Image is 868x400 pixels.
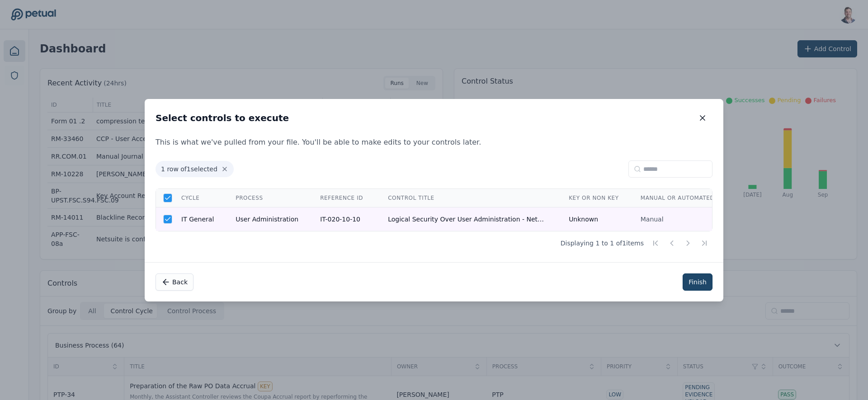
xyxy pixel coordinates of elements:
th: Reference ID [309,189,377,207]
button: Previous [664,235,680,251]
th: Key or Non Key [558,189,630,207]
button: First [647,235,664,251]
td: IT-020-10-10 [309,207,377,231]
button: Finish [683,273,712,291]
td: User Administration [225,207,309,231]
span: 1 row of 1 selected [156,161,234,177]
button: Last [696,235,712,251]
th: Process [225,189,309,207]
td: IT General [170,207,225,231]
th: Manual or Automated [630,189,726,207]
td: Logical Security Over User Administration - NetSuite [377,207,558,231]
th: Control Title [377,189,558,207]
button: Next [680,235,696,251]
h2: Select controls to execute [156,112,289,124]
td: Unknown [558,207,630,231]
td: Manual [630,207,726,231]
div: Displaying 1 to 1 of 1 items [156,235,712,251]
p: This is what we've pulled from your file. You'll be able to make edits to your controls later. [145,137,723,148]
th: Cycle [170,189,225,207]
button: Back [156,273,193,291]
